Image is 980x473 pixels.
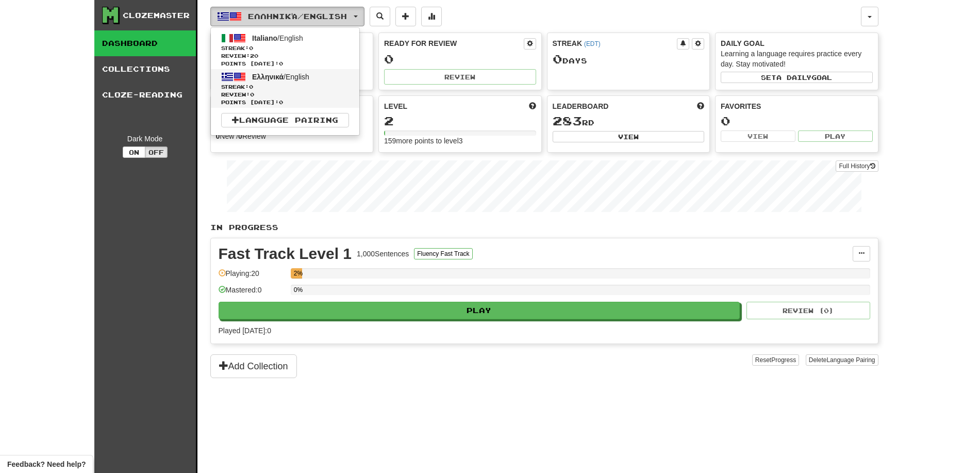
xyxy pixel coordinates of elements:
strong: 0 [216,132,220,140]
button: ResetProgress [752,354,799,366]
div: Streak [553,38,677,48]
a: Italiano/EnglishStreak:0 Review:20Points [DATE]:0 [211,30,359,69]
span: Progress [771,356,796,364]
span: Open feedback widget [7,459,86,469]
button: Fluency Fast Track [414,248,472,259]
span: Leaderboard [553,101,609,111]
div: rd [553,115,705,128]
div: 2 [384,115,536,127]
a: Language Pairing [221,113,349,127]
span: 0 [249,45,253,51]
button: DeleteLanguage Pairing [806,354,878,366]
div: Clozemaster [123,10,190,21]
span: Level [384,101,407,111]
button: Add sentence to collection [395,7,416,26]
a: (EDT) [584,40,601,47]
span: / English [252,73,309,81]
button: View [721,131,795,142]
button: Off [145,146,168,158]
span: Review: 20 [221,52,349,60]
span: Streak: [221,44,349,52]
p: In Progress [210,222,878,233]
button: Search sentences [370,7,390,26]
button: Ελληνικά/English [210,7,364,26]
button: On [123,146,145,158]
strong: 0 [238,132,242,140]
span: 0 [553,52,562,66]
div: 0 [721,115,873,127]
div: Dark Mode [102,134,188,144]
div: Mastered: 0 [219,285,286,302]
button: Review [384,69,536,85]
span: Language Pairing [826,356,875,364]
span: Score more points to level up [529,101,536,111]
div: New / Review [216,131,368,141]
div: Favorites [721,101,873,111]
span: Ελληνικά / English [248,12,347,21]
span: Streak: [221,83,349,91]
a: Ελληνικά/EnglishStreak:0 Review:0Points [DATE]:0 [211,69,359,108]
div: Learning a language requires practice every day. Stay motivated! [721,48,873,69]
button: More stats [421,7,442,26]
span: This week in points, UTC [697,101,704,111]
button: Seta dailygoal [721,72,873,83]
a: Full History [836,160,878,172]
div: Day s [553,53,705,66]
span: Played [DATE]: 0 [219,327,271,335]
a: Collections [94,56,196,82]
span: a daily [776,74,811,81]
button: View [553,131,705,142]
span: Italiano [252,34,277,42]
span: 0 [249,84,253,90]
span: Ελληνικά [252,73,284,81]
span: Points [DATE]: 0 [221,60,349,68]
button: Play [798,131,873,142]
span: Points [DATE]: 0 [221,99,349,106]
span: Review: 0 [221,91,349,99]
span: 283 [553,113,582,128]
div: 2% [294,268,302,279]
div: Ready for Review [384,38,524,48]
button: Review (0) [746,302,870,319]
a: Cloze-Reading [94,82,196,108]
div: 159 more points to level 3 [384,136,536,146]
div: Fast Track Level 1 [219,246,352,262]
span: / English [252,34,303,42]
button: Play [219,302,740,319]
a: Dashboard [94,30,196,56]
div: 0 [384,53,536,66]
button: Add Collection [210,354,297,378]
div: Playing: 20 [219,268,286,285]
div: 1,000 Sentences [357,249,409,259]
div: Daily Goal [721,38,873,48]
